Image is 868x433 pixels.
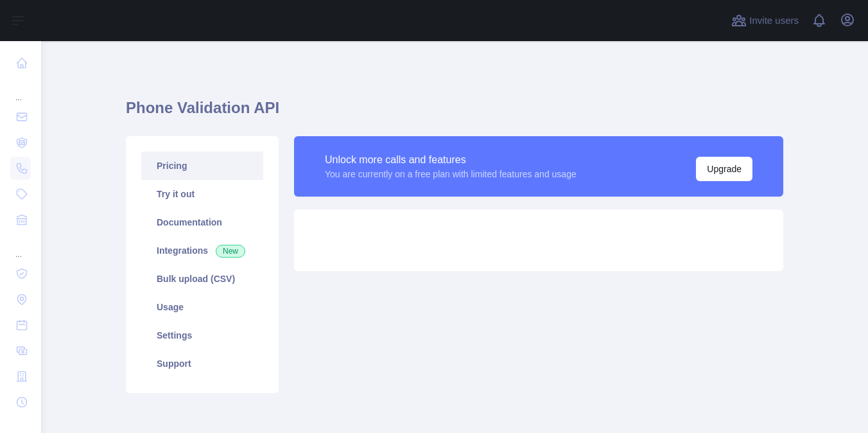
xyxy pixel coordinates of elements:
a: Pricing [141,152,263,180]
span: New [216,245,245,258]
a: Support [141,349,263,378]
h1: Phone Validation API [126,98,783,128]
div: ... [10,234,31,260]
a: Integrations New [141,236,263,265]
div: You are currently on a free plan with limited features and usage [325,168,577,181]
a: Settings [141,321,263,349]
a: Usage [141,293,263,321]
a: Try it out [141,180,263,208]
a: Bulk upload (CSV) [141,265,263,293]
span: Invite users [749,13,799,28]
button: Invite users [729,10,801,31]
div: ... [10,77,31,103]
div: Unlock more calls and features [325,152,577,168]
button: Upgrade [696,157,752,181]
a: Documentation [141,208,263,236]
